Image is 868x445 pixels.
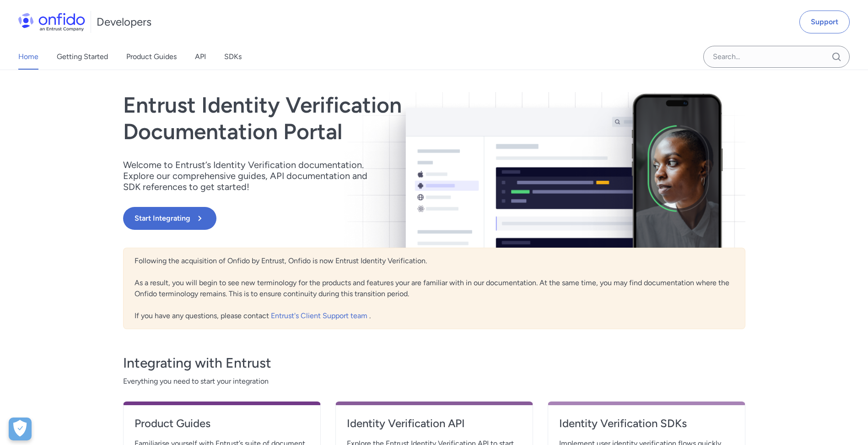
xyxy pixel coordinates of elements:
a: Start Integrating [123,207,559,230]
a: Product Guides [126,44,177,70]
a: Support [799,11,850,33]
a: API [195,44,206,70]
h1: Entrust Identity Verification Documentation Portal [123,92,559,145]
div: Following the acquisition of Onfido by Entrust, Onfido is now Entrust Identity Verification. As a... [123,248,745,329]
span: Everything you need to start your integration [123,376,745,387]
h3: Integrating with Entrust [123,354,745,372]
a: Getting Started [57,44,108,70]
a: Product Guides [135,416,309,438]
p: Welcome to Entrust’s Identity Verification documentation. Explore our comprehensive guides, API d... [123,159,379,192]
input: Onfido search input field [703,46,850,68]
h4: Identity Verification API [347,416,522,431]
div: Cookie Preferences [9,418,32,440]
a: Identity Verification API [347,416,522,438]
img: Onfido Logo [18,13,85,31]
h1: Developers [97,15,151,29]
h4: Identity Verification SDKs [559,416,734,431]
a: Home [18,44,38,70]
a: SDKs [224,44,242,70]
a: Entrust's Client Support team [271,311,369,320]
a: Identity Verification SDKs [559,416,734,438]
button: Start Integrating [123,207,216,230]
h4: Product Guides [135,416,309,431]
button: Open Preferences [9,418,32,440]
